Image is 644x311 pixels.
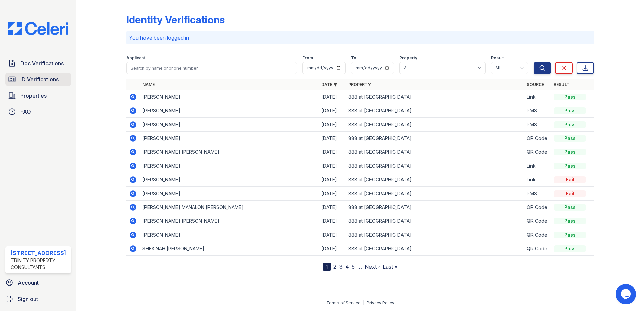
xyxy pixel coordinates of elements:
[319,118,346,132] td: [DATE]
[524,242,551,256] td: QR Code
[524,201,551,214] td: QR Code
[319,145,346,159] td: [DATE]
[383,263,397,270] a: Last »
[554,149,586,155] div: Pass
[142,82,155,87] a: Name
[367,300,394,305] a: Privacy Policy
[5,57,71,70] a: Doc Verifications
[319,132,346,145] td: [DATE]
[554,204,586,211] div: Pass
[524,90,551,104] td: Link
[346,159,524,173] td: 888 at [GEOGRAPHIC_DATA]
[140,132,319,145] td: [PERSON_NAME]
[319,90,346,104] td: [DATE]
[554,82,570,87] a: Result
[348,82,371,87] a: Property
[321,82,337,87] a: Date ▼
[365,263,380,270] a: Next ›
[554,121,586,128] div: Pass
[319,187,346,201] td: [DATE]
[20,92,47,100] span: Properties
[126,55,145,61] label: Applicant
[319,201,346,214] td: [DATE]
[319,214,346,228] td: [DATE]
[3,276,74,289] a: Account
[554,135,586,142] div: Pass
[345,263,349,270] a: 4
[363,300,364,305] div: |
[554,232,586,238] div: Pass
[554,218,586,224] div: Pass
[554,176,586,183] div: Fail
[323,263,331,271] div: 1
[346,242,524,256] td: 888 at [GEOGRAPHIC_DATA]
[616,284,637,304] iframe: chat widget
[399,55,417,61] label: Property
[491,55,504,61] label: Result
[140,201,319,214] td: [PERSON_NAME] MANALON [PERSON_NAME]
[346,132,524,145] td: 888 at [GEOGRAPHIC_DATA]
[140,145,319,159] td: [PERSON_NAME] [PERSON_NAME]
[333,263,336,270] a: 2
[319,159,346,173] td: [DATE]
[126,62,297,74] input: Search by name or phone number
[319,228,346,242] td: [DATE]
[352,263,355,270] a: 5
[346,90,524,104] td: 888 at [GEOGRAPHIC_DATA]
[140,173,319,187] td: [PERSON_NAME]
[18,279,39,287] span: Account
[20,59,64,67] span: Doc Verifications
[20,108,31,116] span: FAQ
[524,104,551,118] td: PMS
[3,292,74,306] a: Sign out
[126,13,225,26] div: Identity Verifications
[3,22,74,35] img: CE_Logo_Blue-a8612792a0a2168367f1c8372b55b34899dd931a85d93a1a3d3e32e68fde9ad4.png
[140,242,319,256] td: SHEKINAH [PERSON_NAME]
[140,159,319,173] td: [PERSON_NAME]
[351,55,356,61] label: To
[140,214,319,228] td: [PERSON_NAME] [PERSON_NAME]
[11,249,68,257] div: [STREET_ADDRESS]
[140,187,319,201] td: [PERSON_NAME]
[346,173,524,187] td: 888 at [GEOGRAPHIC_DATA]
[319,173,346,187] td: [DATE]
[319,242,346,256] td: [DATE]
[11,257,68,271] div: Trinity Property Consultants
[346,228,524,242] td: 888 at [GEOGRAPHIC_DATA]
[140,228,319,242] td: [PERSON_NAME]
[554,163,586,169] div: Pass
[339,263,343,270] a: 3
[129,34,591,42] p: You have been logged in
[5,73,71,86] a: ID Verifications
[524,214,551,228] td: QR Code
[140,104,319,118] td: [PERSON_NAME]
[302,55,313,61] label: From
[140,118,319,132] td: [PERSON_NAME]
[524,118,551,132] td: PMS
[524,132,551,145] td: QR Code
[554,190,586,197] div: Fail
[346,145,524,159] td: 888 at [GEOGRAPHIC_DATA]
[346,104,524,118] td: 888 at [GEOGRAPHIC_DATA]
[346,201,524,214] td: 888 at [GEOGRAPHIC_DATA]
[357,263,362,271] span: …
[18,295,38,303] span: Sign out
[524,173,551,187] td: Link
[554,107,586,114] div: Pass
[524,145,551,159] td: QR Code
[140,90,319,104] td: [PERSON_NAME]
[319,104,346,118] td: [DATE]
[524,228,551,242] td: QR Code
[346,214,524,228] td: 888 at [GEOGRAPHIC_DATA]
[20,75,59,83] span: ID Verifications
[346,187,524,201] td: 888 at [GEOGRAPHIC_DATA]
[326,300,361,305] a: Terms of Service
[5,89,71,102] a: Properties
[554,245,586,252] div: Pass
[346,118,524,132] td: 888 at [GEOGRAPHIC_DATA]
[527,82,544,87] a: Source
[524,159,551,173] td: Link
[554,94,586,100] div: Pass
[524,187,551,201] td: PMS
